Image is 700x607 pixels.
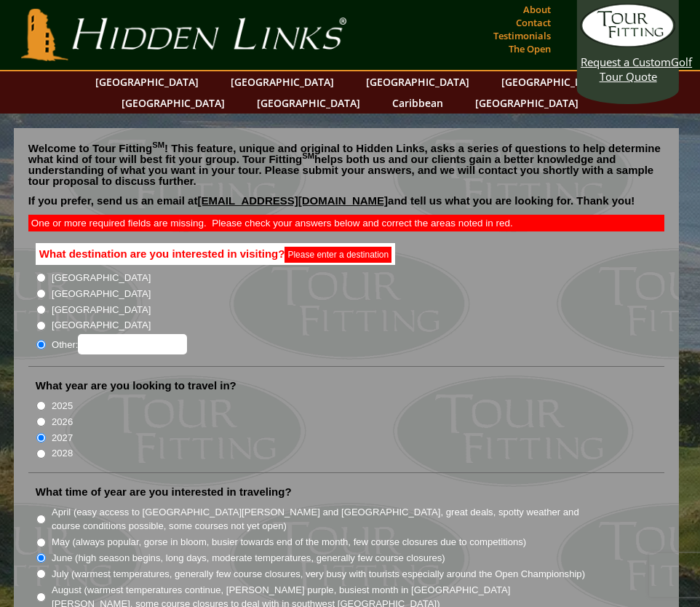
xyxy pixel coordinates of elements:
a: [EMAIL_ADDRESS][DOMAIN_NAME] [197,194,388,207]
input: Other: [78,334,187,354]
label: [GEOGRAPHIC_DATA] [52,303,151,317]
label: April (easy access to [GEOGRAPHIC_DATA][PERSON_NAME] and [GEOGRAPHIC_DATA], great deals, spotty w... [52,505,590,533]
div: One or more required fields are missing. Please check your answers below and correct the areas no... [28,215,664,231]
a: [GEOGRAPHIC_DATA] [494,71,612,92]
a: Testimonials [490,25,554,46]
label: May (always popular, gorse in bloom, busier towards end of the month, few course closures due to ... [52,535,526,550]
a: [GEOGRAPHIC_DATA] [250,92,367,114]
span: Request a Custom [581,55,671,69]
a: [GEOGRAPHIC_DATA] [88,71,206,92]
label: July (warmest temperatures, generally few course closures, very busy with tourists especially aro... [52,567,585,582]
label: [GEOGRAPHIC_DATA] [52,271,151,285]
label: What destination are you interested in visiting? [36,243,395,265]
label: 2025 [52,399,73,413]
a: [GEOGRAPHIC_DATA] [468,92,586,114]
a: Request a CustomGolf Tour Quote [581,4,675,84]
label: 2028 [52,446,73,461]
label: 2026 [52,415,73,429]
a: [GEOGRAPHIC_DATA] [359,71,477,92]
label: What year are you looking to travel in? [36,378,236,393]
label: Other: [52,334,187,354]
label: 2027 [52,431,73,445]
label: June (high season begins, long days, moderate temperatures, generally few course closures) [52,551,445,566]
label: [GEOGRAPHIC_DATA] [52,318,151,333]
a: Contact [512,12,554,33]
span: Please enter a destination [285,247,391,263]
a: [GEOGRAPHIC_DATA] [114,92,232,114]
a: The Open [505,39,554,59]
sup: SM [302,151,314,160]
p: Welcome to Tour Fitting ! This feature, unique and original to Hidden Links, asks a series of que... [28,143,664,186]
a: [GEOGRAPHIC_DATA] [223,71,341,92]
label: [GEOGRAPHIC_DATA] [52,287,151,301]
sup: SM [152,140,164,149]
p: If you prefer, send us an email at and tell us what you are looking for. Thank you! [28,195,664,217]
label: What time of year are you interested in traveling? [36,485,292,499]
a: Caribbean [385,92,450,114]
